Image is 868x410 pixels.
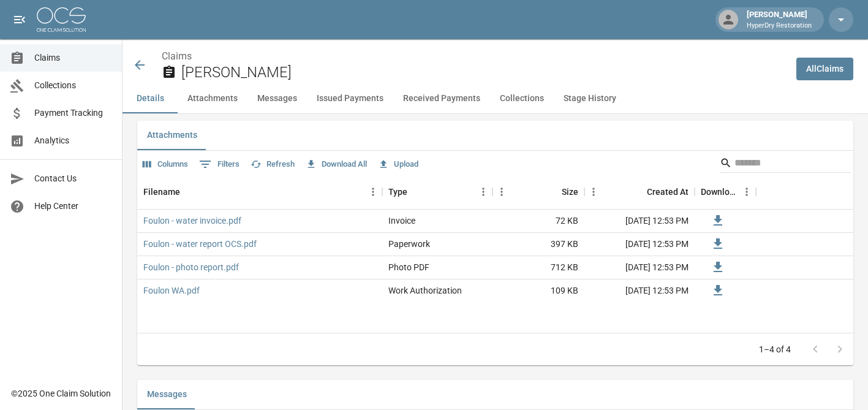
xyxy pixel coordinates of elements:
button: Refresh [247,155,298,174]
span: Claims [34,51,112,64]
button: Issued Payments [307,84,393,113]
h2: [PERSON_NAME] [181,64,787,82]
button: Collections [490,84,554,113]
div: related-list tabs [137,380,853,409]
a: Foulon - water report OCS.pdf [143,238,257,250]
img: ocs-logo-white-transparent.png [37,7,86,32]
div: anchor tabs [123,84,868,113]
button: Show filters [196,154,243,174]
button: Received Payments [393,84,490,113]
div: 109 KB [492,279,584,303]
button: Attachments [178,84,247,113]
div: Download [695,175,756,209]
nav: breadcrumb [162,49,787,64]
button: Messages [247,84,307,113]
div: Type [388,175,407,209]
a: Foulon - water invoice.pdf [143,214,241,227]
button: Menu [492,183,511,201]
div: [DATE] 12:53 PM [584,279,695,303]
div: Download [701,175,738,209]
div: Filename [137,175,382,209]
button: Upload [375,155,421,174]
div: 397 KB [492,233,584,256]
div: 72 KB [492,210,584,233]
button: Stage History [554,84,626,113]
div: Created At [584,175,695,209]
a: Foulon - photo report.pdf [143,261,239,273]
div: Filename [143,175,180,209]
div: Paperwork [388,238,430,250]
button: Select columns [140,155,191,174]
div: [DATE] 12:53 PM [584,210,695,233]
div: Size [562,175,578,209]
div: Work Authorization [388,284,462,297]
div: Created At [647,175,689,209]
div: [DATE] 12:53 PM [584,256,695,279]
button: Menu [738,183,756,201]
p: HyperDry Restoration [747,21,812,31]
div: related-list tabs [137,121,853,150]
div: [DATE] 12:53 PM [584,233,695,256]
button: Menu [584,183,603,201]
button: Download All [303,155,370,174]
button: Details [123,84,178,113]
div: Invoice [388,214,415,227]
button: open drawer [7,7,32,32]
a: Claims [162,50,192,62]
span: Help Center [34,200,112,213]
div: Type [382,175,492,209]
div: Search [720,153,851,175]
a: Foulon WA.pdf [143,284,200,297]
div: © 2025 One Claim Solution [11,387,111,400]
div: Size [492,175,584,209]
div: 712 KB [492,256,584,279]
a: AllClaims [796,58,853,80]
div: Photo PDF [388,261,429,273]
button: Messages [137,380,197,409]
button: Attachments [137,121,207,150]
span: Analytics [34,134,112,147]
span: Collections [34,79,112,92]
button: Menu [364,183,382,201]
div: [PERSON_NAME] [742,9,817,31]
p: 1–4 of 4 [759,343,791,355]
span: Payment Tracking [34,107,112,120]
button: Menu [474,183,492,201]
span: Contact Us [34,172,112,185]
